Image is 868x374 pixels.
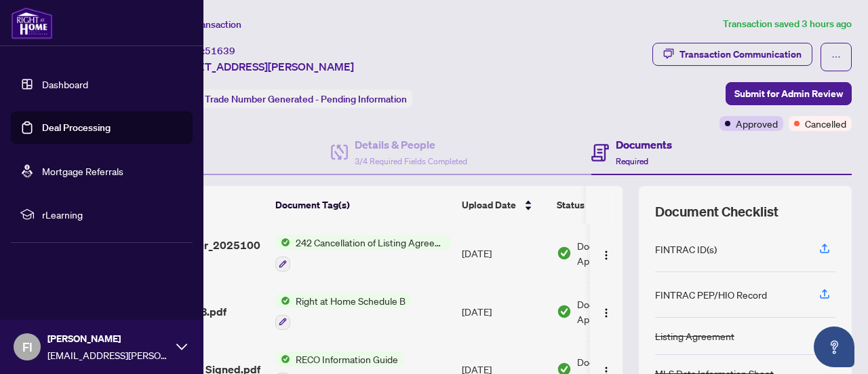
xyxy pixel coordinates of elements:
[616,136,672,153] h4: Documents
[577,238,661,268] span: Document Approved
[456,282,551,341] td: [DATE]
[290,293,411,308] span: Right at Home Schedule B
[169,18,241,31] span: View Transaction
[734,83,843,105] span: Submit for Admin Review
[355,136,467,153] h4: Details & People
[577,297,661,326] span: Document Approved
[270,186,456,224] th: Document Tag(s)
[42,165,123,177] a: Mortgage Referrals
[557,198,585,212] span: Status
[275,235,451,272] button: Status Icon242 Cancellation of Listing Agreement - Authority to Offer for Sale
[655,242,717,257] div: FINTRAC ID(s)
[11,7,53,39] img: logo
[42,121,111,134] a: Deal Processing
[275,235,290,250] img: Status Icon
[275,293,411,330] button: Status IconRight at Home Schedule B
[726,82,852,105] button: Submit for Admin Review
[655,329,734,343] div: Listing Agreement
[557,304,572,319] img: Document Status
[462,198,516,212] span: Upload Date
[655,202,778,221] span: Document Checklist
[205,45,235,57] span: 51639
[42,207,183,222] span: rLearning
[47,331,170,346] span: [PERSON_NAME]
[679,43,802,65] div: Transaction Communication
[805,116,846,131] span: Cancelled
[551,186,667,224] th: Status
[205,93,407,105] span: Trade Number Generated - Pending Information
[275,293,290,308] img: Status Icon
[601,307,612,318] img: Logo
[22,337,33,356] span: FI
[456,224,551,282] td: [DATE]
[168,58,354,75] span: [STREET_ADDRESS][PERSON_NAME]
[601,250,612,261] img: Logo
[595,301,617,322] button: Logo
[595,242,617,264] button: Logo
[814,326,854,367] button: Open asap
[557,246,572,261] img: Document Status
[736,116,778,131] span: Approved
[355,156,467,166] span: 3/4 Required Fields Completed
[655,287,767,302] div: FINTRAC PEP/HIO Record
[47,348,170,362] span: [EMAIL_ADDRESS][PERSON_NAME][DOMAIN_NAME]
[290,352,403,367] span: RECO Information Guide
[456,186,551,224] th: Upload Date
[290,235,451,250] span: 242 Cancellation of Listing Agreement - Authority to Offer for Sale
[831,52,841,62] span: ellipsis
[168,90,412,108] div: Status:
[275,352,290,367] img: Status Icon
[652,43,812,66] button: Transaction Communication
[42,78,88,90] a: Dashboard
[723,16,852,32] article: Transaction saved 3 hours ago
[616,156,648,166] span: Required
